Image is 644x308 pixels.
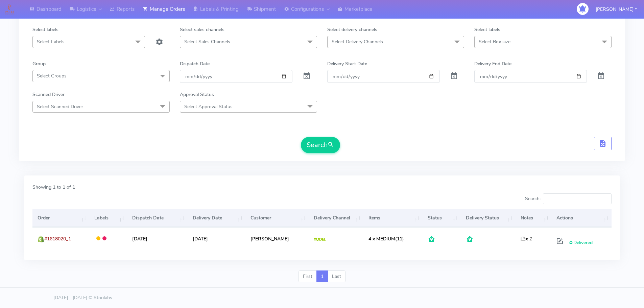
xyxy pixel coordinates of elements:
label: Showing 1 to 1 of 1 [32,184,75,191]
td: [DATE] [127,227,188,250]
th: Order: activate to sort column ascending [32,209,89,227]
label: Select labels [474,26,500,33]
span: Select Approval Status [184,103,233,110]
label: Select labels [32,26,58,33]
label: Group [32,60,46,67]
th: Status: activate to sort column ascending [423,209,461,227]
label: Select sales channels [180,26,224,33]
td: [PERSON_NAME] [245,227,309,250]
th: Notes: activate to sort column ascending [516,209,551,227]
th: Actions: activate to sort column ascending [551,209,612,227]
span: Select Box size [479,39,510,45]
label: Dispatch Date [180,60,210,67]
button: Search [301,137,340,153]
label: Delivery End Date [474,60,511,67]
th: Delivery Channel: activate to sort column ascending [309,209,363,227]
input: Search: [543,193,612,204]
span: 4 x MEDIUM [368,236,395,242]
span: Select Sales Channels [184,39,230,45]
span: Delivered [569,239,593,246]
img: shopify.png [38,236,44,242]
label: Scanned Driver [32,91,65,98]
th: Dispatch Date: activate to sort column ascending [127,209,188,227]
th: Delivery Status: activate to sort column ascending [461,209,516,227]
i: x 1 [521,236,532,242]
span: Select Delivery Channels [332,39,383,45]
span: #1618020_1 [44,236,71,242]
span: Select Groups [37,73,67,79]
label: Approval Status [180,91,214,98]
span: Select Scanned Driver [37,103,83,110]
th: Customer: activate to sort column ascending [245,209,309,227]
td: [DATE] [188,227,245,250]
button: [PERSON_NAME] [591,2,642,16]
img: Yodel [314,238,326,241]
label: Select delivery channels [327,26,377,33]
a: 1 [316,270,328,283]
th: Labels: activate to sort column ascending [89,209,127,227]
th: Items: activate to sort column ascending [363,209,423,227]
label: Search: [525,193,612,204]
label: Delivery Start Date [327,60,367,67]
th: Delivery Date: activate to sort column ascending [188,209,245,227]
span: (11) [368,236,404,242]
span: Select Labels [37,39,65,45]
